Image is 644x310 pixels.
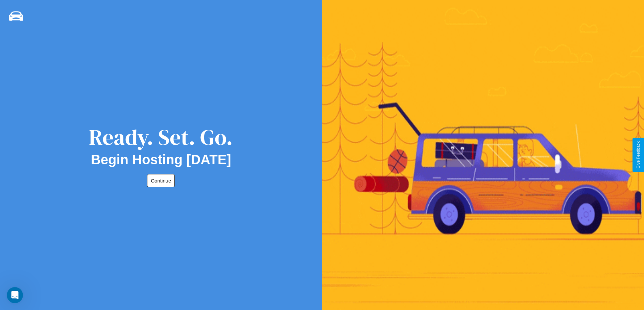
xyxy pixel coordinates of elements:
div: Give Feedback [636,141,641,169]
iframe: Intercom live chat [7,287,23,303]
button: Continue [147,174,175,187]
div: Ready. Set. Go. [89,122,233,152]
h2: Begin Hosting [DATE] [91,152,231,167]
